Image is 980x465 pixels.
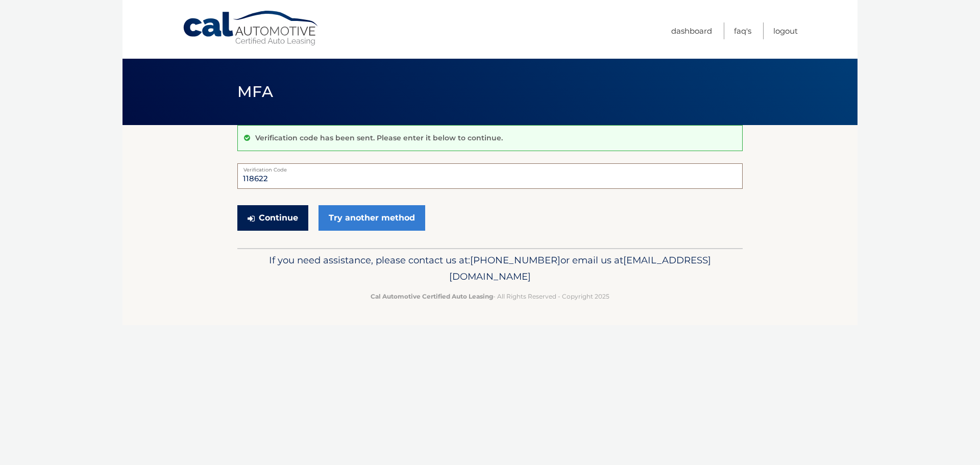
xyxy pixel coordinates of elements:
[237,163,743,189] input: Verification Code
[237,163,743,172] label: Verification Code
[237,82,273,101] span: MFA
[470,254,560,266] span: [PHONE_NUMBER]
[255,133,503,142] p: Verification code has been sent. Please enter it below to continue.
[182,10,320,46] a: Cal Automotive
[734,22,751,39] a: FAQ's
[244,252,736,285] p: If you need assistance, please contact us at: or email us at
[244,291,736,302] p: - All Rights Reserved - Copyright 2025
[371,292,493,300] strong: Cal Automotive Certified Auto Leasing
[449,254,711,282] span: [EMAIL_ADDRESS][DOMAIN_NAME]
[773,22,798,39] a: Logout
[671,22,712,39] a: Dashboard
[237,205,308,231] button: Continue
[318,205,425,231] a: Try another method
